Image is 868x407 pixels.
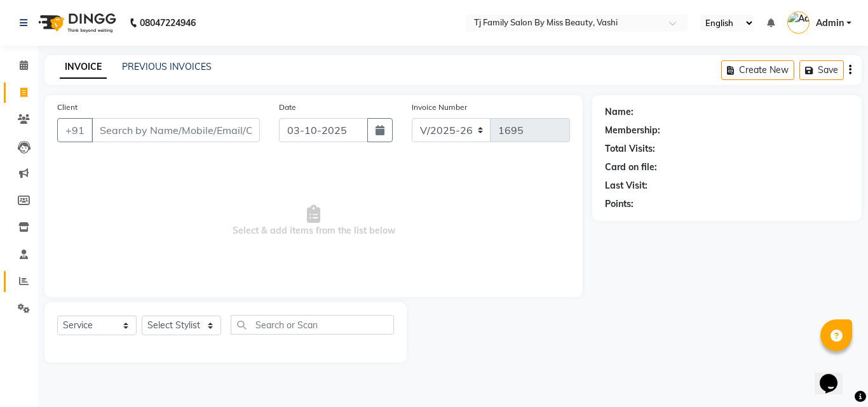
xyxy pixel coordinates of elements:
b: 08047224946 [140,5,196,41]
div: Last Visit: [605,179,648,192]
span: Select & add items from the list below [57,157,570,284]
div: Name: [605,105,634,119]
a: INVOICE [60,56,107,79]
iframe: chat widget [815,356,855,394]
button: Create New [721,60,794,80]
button: Save [799,60,844,80]
div: Total Visits: [605,142,655,156]
div: Card on file: [605,161,657,174]
label: Invoice Number [412,102,467,113]
img: Admin [787,11,810,34]
div: Points: [605,197,634,211]
div: Membership: [605,124,660,137]
label: Date [279,102,296,113]
input: Search by Name/Mobile/Email/Code [92,118,260,142]
input: Search or Scan [231,315,394,335]
button: +91 [57,118,93,142]
span: Admin [816,17,844,30]
a: PREVIOUS INVOICES [122,61,212,72]
img: logo [32,5,119,41]
label: Client [57,102,78,113]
